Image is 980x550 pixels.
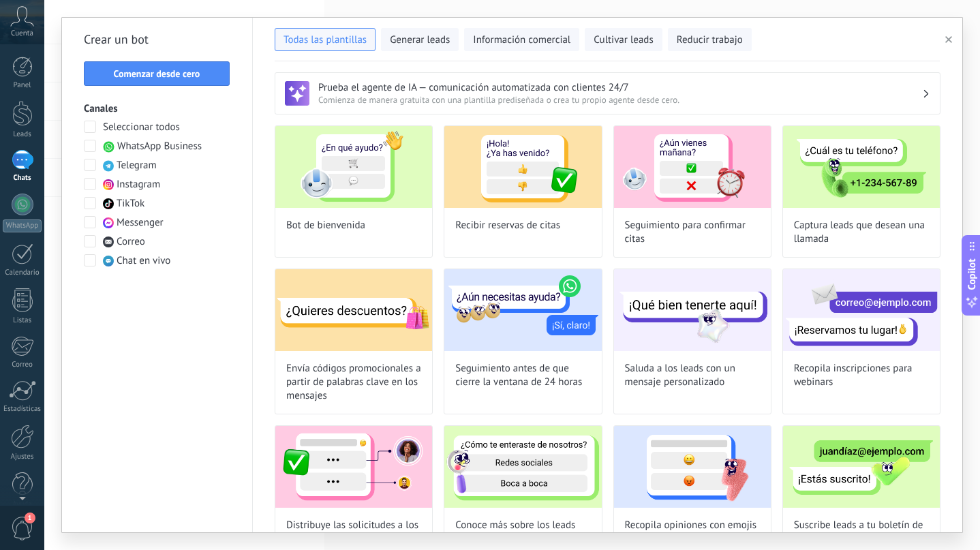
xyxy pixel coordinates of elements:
img: Recibir reservas de citas [444,126,601,208]
span: Recibir reservas de citas [455,219,560,232]
span: Saluda a los leads con un mensaje personalizado [625,362,760,389]
div: Ajustes [3,453,42,461]
img: Distribuye las solicitudes a los expertos adecuados [275,426,432,508]
img: Recopila opiniones con emojis [614,426,771,508]
img: Saluda a los leads con un mensaje personalizado [614,269,771,351]
div: Correo [3,361,42,369]
span: Conoce más sobre los leads con una encuesta rápida [455,519,590,546]
span: Reducir trabajo [677,33,743,47]
span: Recopila inscripciones para webinars [794,362,929,389]
span: Envía códigos promocionales a partir de palabras clave en los mensajes [286,362,421,403]
button: Comenzar desde cero [84,61,230,86]
span: Cuenta [11,29,33,38]
button: Reducir trabajo [668,28,752,51]
span: Seleccionar todos [103,121,180,134]
img: Captura leads que desean una llamada [783,126,940,208]
div: Panel [3,81,42,90]
span: Comenzar desde cero [114,69,200,78]
button: Todas las plantillas [275,28,376,51]
img: Seguimiento para confirmar citas [614,126,771,208]
img: Seguimiento antes de que cierre la ventana de 24 horas [444,269,601,351]
span: Cultivar leads [594,33,653,47]
button: Información comercial [464,28,579,51]
span: Messenger [117,216,164,230]
img: Conoce más sobre los leads con una encuesta rápida [444,426,601,508]
div: Chats [3,174,42,183]
button: Generar leads [381,28,459,51]
div: Calendario [3,269,42,277]
span: Telegram [117,159,157,172]
img: Suscribe leads a tu boletín de correo electrónico [783,426,940,508]
div: Leads [3,130,42,139]
img: Envía códigos promocionales a partir de palabras clave en los mensajes [275,269,432,351]
div: Listas [3,316,42,325]
span: Todas las plantillas [284,33,367,47]
span: Copilot [965,258,979,290]
span: 1 [25,513,35,523]
div: WhatsApp [3,219,42,232]
h2: Crear un bot [84,29,230,50]
span: Correo [117,235,145,249]
span: Bot de bienvenida [286,219,365,232]
div: Estadísticas [3,405,42,414]
span: Seguimiento para confirmar citas [625,219,760,246]
img: Bot de bienvenida [275,126,432,208]
span: Instagram [117,178,160,192]
span: TikTok [117,197,144,211]
span: Captura leads que desean una llamada [794,219,929,246]
span: WhatsApp Business [117,140,202,153]
span: Recopila opiniones con emojis [625,519,757,532]
img: Recopila inscripciones para webinars [783,269,940,351]
button: Cultivar leads [585,28,662,51]
span: Distribuye las solicitudes a los expertos adecuados [286,519,421,546]
h3: Prueba el agente de IA — comunicación automatizada con clientes 24/7 [318,81,922,94]
span: Chat en vivo [117,254,170,268]
h3: Canales [84,102,230,115]
span: Suscribe leads a tu boletín de correo electrónico [794,519,929,546]
span: Seguimiento antes de que cierre la ventana de 24 horas [455,362,590,389]
span: Información comercial [473,33,570,47]
span: Comienza de manera gratuita con una plantilla prediseñada o crea tu propio agente desde cero. [318,94,922,106]
span: Generar leads [390,33,450,47]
